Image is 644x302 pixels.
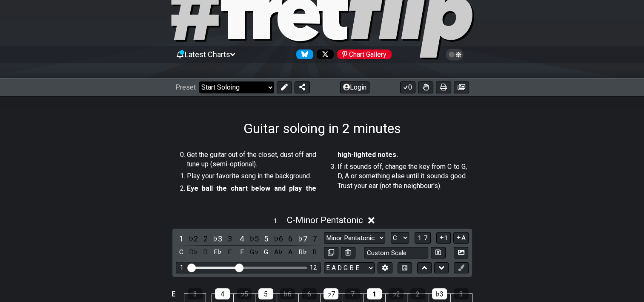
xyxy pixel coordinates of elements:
div: toggle pitch class [236,247,247,258]
select: Preset [199,81,274,93]
button: A [453,232,468,244]
a: #fretflip at Pinterest [334,49,392,59]
li: Get the guitar out of the closet, dust off and tune up (semi-optional). [187,150,316,172]
span: Toggle light / dark theme [450,51,460,58]
h1: Guitar soloing in 2 minutes [243,120,401,136]
div: 6 [302,288,317,299]
div: 1 [180,264,183,271]
div: toggle pitch class [212,247,223,258]
div: toggle pitch class [224,247,235,258]
div: 5 [258,288,273,299]
button: 0 [400,81,415,93]
button: Toggle Dexterity for all fretkits [418,81,433,93]
div: toggle scale degree [260,233,272,244]
div: toggle scale degree [188,233,199,244]
div: toggle scale degree [236,233,247,244]
button: Move down [434,262,449,274]
div: ♭5 [237,288,252,299]
div: toggle pitch class [176,247,187,258]
span: 1 . [274,217,286,226]
div: 3 [188,288,203,299]
span: 1..7 [418,234,428,242]
div: ♭6 [280,288,295,299]
button: Move up [417,262,432,274]
div: toggle pitch class [249,247,260,258]
div: 4 [215,288,230,299]
div: toggle scale degree [273,233,284,244]
div: toggle pitch class [309,247,320,258]
a: Follow #fretflip at Bluesky [293,49,313,59]
button: Login [340,81,369,93]
div: toggle pitch class [200,247,211,258]
div: toggle scale degree [249,233,260,244]
div: ♭3 [432,288,447,299]
span: Latest Charts [185,50,230,59]
select: Scale [324,232,385,244]
div: 7 [345,288,360,299]
button: 1..7 [415,232,431,244]
button: Copy [324,247,338,258]
span: C - Minor Pentatonic [286,215,363,225]
div: toggle scale degree [212,233,223,244]
div: ♭7 [323,288,338,299]
button: Create Image [454,247,468,258]
div: toggle scale degree [285,233,296,244]
div: toggle scale degree [176,233,187,244]
td: E [168,287,178,302]
button: Toggle horizontal chord view [398,262,412,274]
button: Edit Tuning [378,262,392,274]
button: Print [436,81,451,93]
div: Visible fret range [176,262,321,273]
div: toggle pitch class [285,247,296,258]
button: Share Preset [295,81,310,93]
button: Delete [341,247,355,258]
div: toggle scale degree [200,233,211,244]
div: toggle scale degree [297,233,308,244]
button: Create image [454,81,469,93]
div: 3 [454,288,469,299]
div: 2 [410,288,425,299]
div: toggle scale degree [309,233,320,244]
div: toggle pitch class [297,247,308,258]
div: toggle scale degree [224,233,235,244]
button: First click edit preset to enable marker editing [454,262,468,274]
div: 12 [310,264,317,271]
div: toggle pitch class [188,247,199,258]
strong: Eye ball the chart below and play the high-lighted notes. [187,151,398,192]
button: 1 [436,232,451,244]
button: Edit Preset [277,81,292,93]
div: 1 [367,288,382,299]
div: toggle pitch class [273,247,284,258]
li: Play your favorite song in the background. [187,171,316,183]
div: ♭2 [389,288,404,299]
span: Preset [175,83,196,91]
li: If it sounds off, change the key from C to G, D, A or something else until it sounds good. Trust ... [338,162,467,193]
a: Follow #fretflip at X [313,49,334,59]
div: toggle pitch class [260,247,272,258]
select: Tuning [324,262,375,274]
div: Chart Gallery [337,49,392,59]
select: Tonic/Root [391,232,409,244]
button: Store user defined scale [431,247,445,258]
